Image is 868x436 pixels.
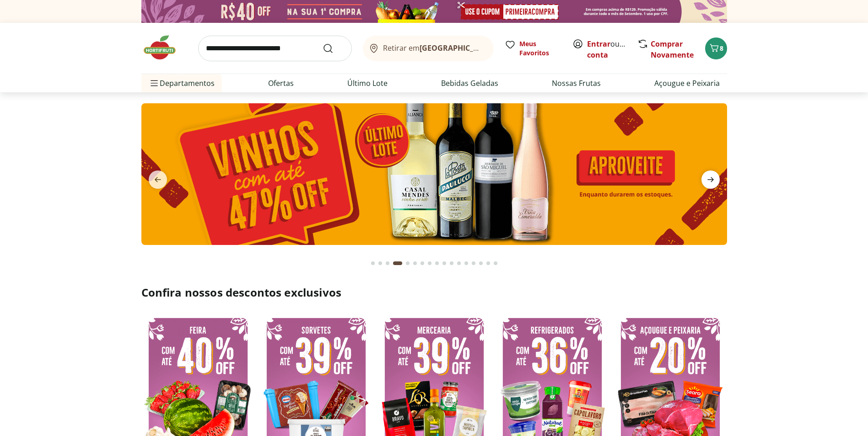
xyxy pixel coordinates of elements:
a: Açougue e Peixaria [654,78,720,89]
a: Bebidas Geladas [441,78,498,89]
b: [GEOGRAPHIC_DATA]/[GEOGRAPHIC_DATA] [420,43,574,53]
button: Go to page 1 from fs-carousel [369,252,377,274]
button: Go to page 17 from fs-carousel [492,252,499,274]
a: Último Lote [347,78,388,89]
button: Go to page 3 from fs-carousel [384,252,391,274]
span: 8 [720,44,723,53]
button: Go to page 6 from fs-carousel [411,252,419,274]
button: Current page from fs-carousel [391,252,404,274]
span: ou [587,38,628,60]
button: previous [141,170,174,189]
span: Meus Favoritos [519,39,561,58]
button: Go to page 12 from fs-carousel [455,252,463,274]
a: Ofertas [268,78,294,89]
h2: Confira nossos descontos exclusivos [141,285,727,300]
button: Go to page 9 from fs-carousel [433,252,441,274]
button: Go to page 16 from fs-carousel [485,252,492,274]
a: Comprar Novamente [651,39,694,60]
img: Hortifruti [141,34,187,61]
a: Meus Favoritos [505,39,561,58]
button: Go to page 2 from fs-carousel [377,252,384,274]
button: Go to page 5 from fs-carousel [404,252,411,274]
button: Go to page 15 from fs-carousel [477,252,485,274]
button: Go to page 13 from fs-carousel [463,252,470,274]
button: Menu [149,72,160,94]
a: Entrar [587,39,610,49]
button: Go to page 14 from fs-carousel [470,252,477,274]
span: Departamentos [149,72,215,94]
button: Carrinho [705,37,727,59]
input: search [198,36,352,61]
button: next [694,170,727,189]
button: Go to page 10 from fs-carousel [441,252,448,274]
button: Submit Search [323,43,345,54]
a: Criar conta [587,39,637,60]
button: Go to page 8 from fs-carousel [426,252,433,274]
span: Retirar em [383,44,484,52]
button: Go to page 7 from fs-carousel [419,252,426,274]
img: vinhos [141,103,727,245]
button: Go to page 11 from fs-carousel [448,252,455,274]
a: Nossas Frutas [552,78,601,89]
button: Retirar em[GEOGRAPHIC_DATA]/[GEOGRAPHIC_DATA] [363,36,494,61]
